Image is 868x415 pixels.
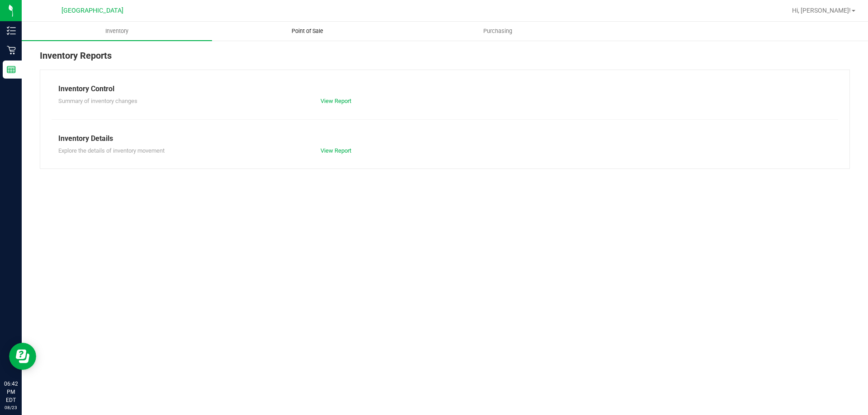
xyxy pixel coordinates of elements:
[7,46,16,55] inline-svg: Retail
[279,27,335,35] span: Point of Sale
[471,27,524,35] span: Purchasing
[7,26,16,35] inline-svg: Inventory
[58,98,137,104] span: Summary of inventory changes
[212,22,402,41] a: Point of Sale
[792,7,851,14] span: Hi, [PERSON_NAME]!
[93,27,141,35] span: Inventory
[4,380,18,404] p: 06:42 PM EDT
[321,147,351,154] a: View Report
[58,84,831,94] div: Inventory Control
[61,7,123,14] span: [GEOGRAPHIC_DATA]
[4,404,18,411] p: 08/23
[40,49,850,70] div: Inventory Reports
[7,65,16,74] inline-svg: Reports
[58,147,165,154] span: Explore the details of inventory movement
[58,133,831,144] div: Inventory Details
[402,22,593,41] a: Purchasing
[9,343,36,370] iframe: Resource center
[22,22,212,41] a: Inventory
[321,98,351,104] a: View Report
